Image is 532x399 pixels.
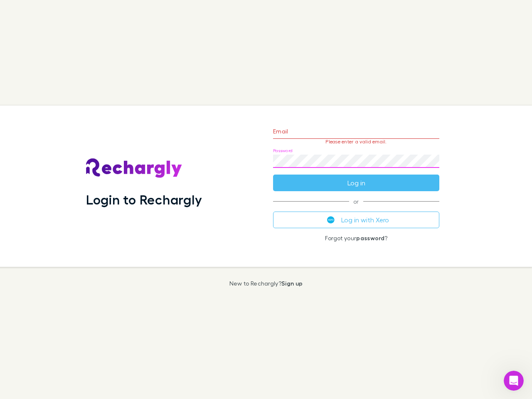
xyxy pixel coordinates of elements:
[86,192,202,207] h1: Login to Rechargly
[356,234,384,241] a: password
[273,175,439,191] button: Log in
[86,158,182,178] img: Rechargly's Logo
[273,148,293,154] label: Password
[229,280,303,287] p: New to Rechargly?
[273,235,439,241] p: Forgot your ?
[273,201,439,202] span: or
[327,216,335,224] img: Xero's logo
[504,371,524,391] iframe: Intercom live chat
[273,212,439,228] button: Log in with Xero
[281,280,303,287] a: Sign up
[273,139,439,145] p: Please enter a valid email.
